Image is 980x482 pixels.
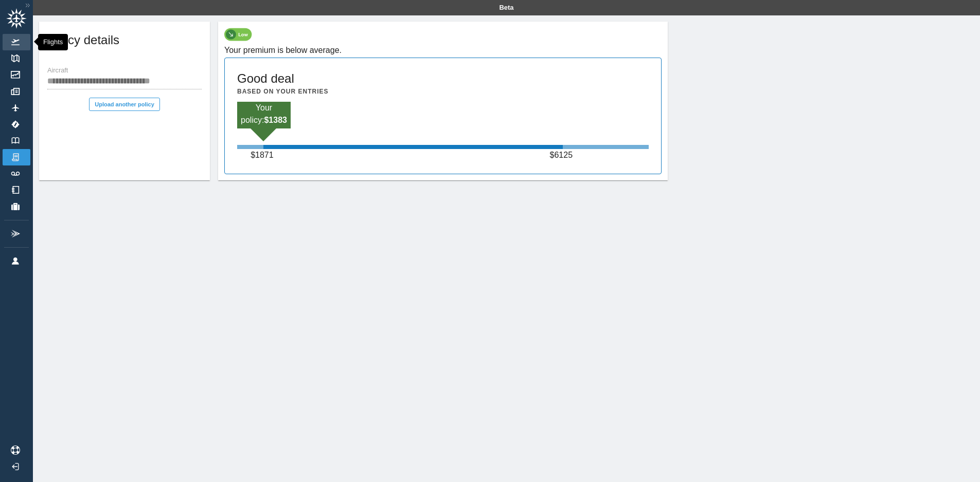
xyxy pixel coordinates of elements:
div: Policy details [39,22,210,63]
p: Your policy: [237,102,291,126]
p: $ 1871 [251,149,276,161]
p: $ 6125 [550,149,576,161]
h5: Good deal [237,70,294,87]
img: low-policy-chip-9b0cc05e33be86b55243.svg [224,28,254,41]
h6: Based on your entries [237,87,328,97]
button: Upload another policy [89,98,160,111]
h6: Your premium is below average. [224,43,662,58]
b: $ 1383 [264,116,287,124]
label: Aircraft [47,66,68,76]
h5: Policy details [47,32,119,48]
